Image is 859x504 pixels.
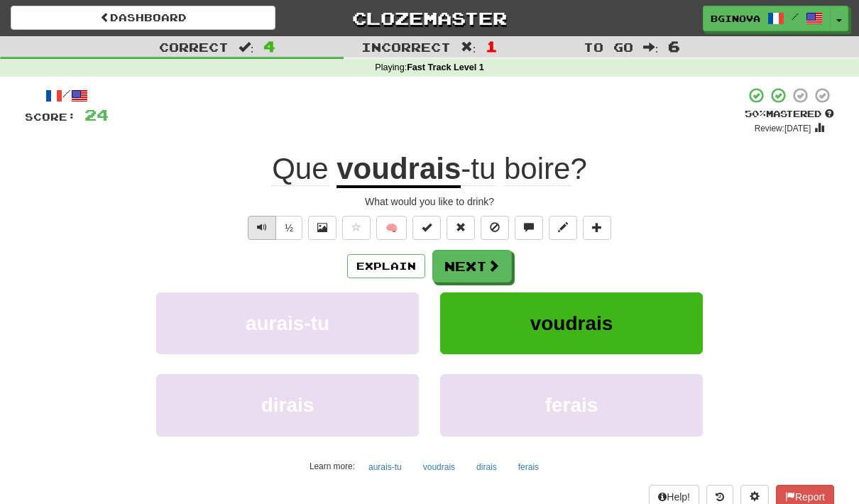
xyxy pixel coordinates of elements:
a: Clozemaster [297,6,562,31]
button: ferais [440,374,703,436]
button: Explain [347,254,425,278]
strong: Fast Track Level 1 [407,62,484,72]
button: Reset to 0% Mastered (alt+r) [447,216,475,240]
span: Que [272,152,328,186]
div: Mastered [745,108,834,121]
span: aurais-tu [246,312,329,334]
button: aurais-tu [156,292,419,354]
button: ferais [510,456,547,478]
small: Learn more: [310,461,355,471]
span: : [239,41,254,53]
a: Bginova / [703,6,831,31]
button: voudrais [440,292,703,354]
span: Score: [25,111,76,123]
span: 1 [486,38,498,55]
button: Set this sentence to 100% Mastered (alt+m) [412,216,441,240]
span: voudrais [530,312,613,334]
div: What would you like to drink? [25,195,834,209]
span: Bginova [711,12,760,25]
button: Ignore sentence (alt+i) [481,216,509,240]
button: Edit sentence (alt+d) [549,216,577,240]
button: 🧠 [376,216,407,240]
span: Incorrect [361,40,451,54]
span: : [643,41,659,53]
span: : [461,41,476,53]
span: -tu [461,152,496,186]
span: / [792,11,799,21]
button: Discuss sentence (alt+u) [515,216,543,240]
u: voudrais [337,152,461,188]
div: Text-to-speech controls [245,216,302,240]
button: dirais [469,456,505,478]
span: boire [504,152,570,186]
button: Favorite sentence (alt+f) [342,216,371,240]
span: 4 [263,38,275,55]
span: Correct [159,40,229,54]
span: dirais [261,394,314,416]
small: Review: [DATE] [755,124,811,133]
span: 6 [668,38,680,55]
span: ferais [545,394,598,416]
button: aurais-tu [361,456,410,478]
button: Show image (alt+x) [308,216,337,240]
span: 24 [84,106,109,124]
span: ? [461,152,586,186]
button: Play sentence audio (ctl+space) [248,216,276,240]
button: dirais [156,374,419,436]
span: 50 % [745,108,766,119]
a: Dashboard [11,6,275,30]
div: / [25,87,109,104]
button: voudrais [415,456,463,478]
button: Add to collection (alt+a) [583,216,611,240]
span: To go [584,40,633,54]
button: Next [432,250,512,283]
button: ½ [275,216,302,240]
